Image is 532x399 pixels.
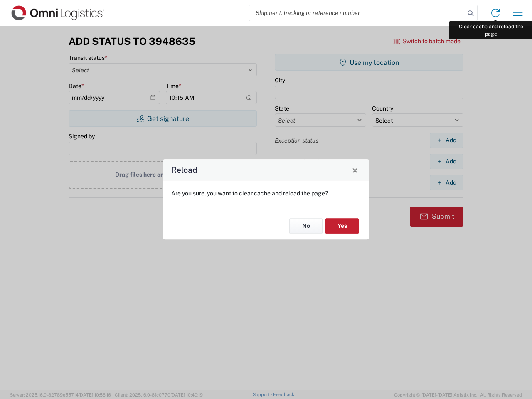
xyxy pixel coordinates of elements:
p: Are you sure, you want to clear cache and reload the page? [171,190,361,197]
button: Yes [325,218,359,234]
button: Close [349,164,361,176]
h4: Reload [171,164,197,176]
input: Shipment, tracking or reference number [249,5,465,21]
button: No [289,218,323,234]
